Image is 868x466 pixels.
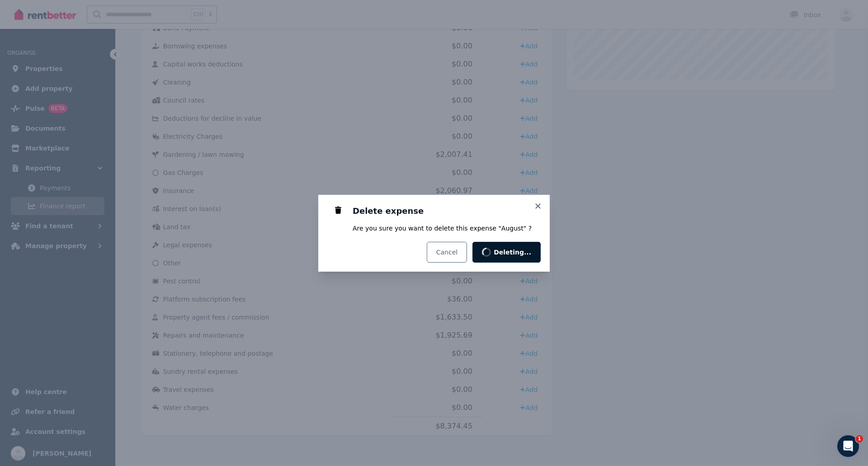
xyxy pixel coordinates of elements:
[472,242,541,263] button: Deleting...
[856,435,863,442] span: 1
[837,435,859,457] iframe: Intercom live chat
[427,242,467,263] button: Cancel
[353,206,539,217] h3: Delete expense
[494,248,531,257] span: Deleting...
[353,224,539,233] p: Are you sure you want to delete this expense " August " ?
